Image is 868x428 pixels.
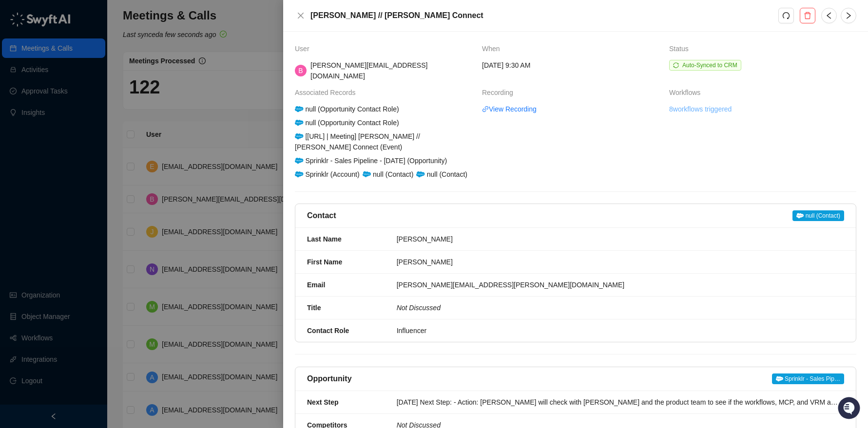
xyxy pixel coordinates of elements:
button: Start new chat [166,91,177,103]
strong: Email [307,281,325,289]
i: Not Discussed [397,304,441,312]
span: link [482,106,489,112]
div: [PERSON_NAME][EMAIL_ADDRESS][PERSON_NAME][DOMAIN_NAME] [397,279,838,290]
h5: Opportunity [307,373,352,385]
span: left [825,12,833,19]
div: [DATE] Next Step: - Action: [PERSON_NAME] will check with [PERSON_NAME] and the product team to s... [397,397,838,408]
button: Close [295,10,307,21]
div: Sprinklr - Sales Pipeline - [DATE] (Opportunity) [293,155,448,166]
span: Sprinklr - Sales Pip… [772,373,844,384]
div: We're available if you need us! [33,98,123,106]
span: Docs [19,136,36,146]
p: Welcome 👋 [10,39,177,55]
img: Swyft AI [10,10,29,29]
span: sync [673,62,679,68]
span: Pylon [97,160,118,167]
span: When [482,43,505,54]
span: Auto-Synced to CRM [682,62,737,69]
div: Sprinklr (Account) [293,169,361,180]
a: Sprinklr - Sales Pip… [772,373,844,385]
h5: [PERSON_NAME] // [PERSON_NAME] Connect [310,10,778,21]
span: Status [54,136,75,146]
a: linkView Recording [482,104,537,114]
span: redo [782,12,790,19]
div: null (Opportunity Contact Role) [293,104,401,114]
div: [[URL] | Meeting] [PERSON_NAME] // [PERSON_NAME] Connect (Event) [293,131,476,152]
div: null (Opportunity Contact Role) [293,117,401,128]
span: [PERSON_NAME][EMAIL_ADDRESS][DOMAIN_NAME] [310,61,427,80]
div: [PERSON_NAME] [397,234,838,244]
span: Recording [482,87,518,98]
span: right [845,12,852,19]
span: Workflows [669,87,705,98]
div: 📶 [44,137,52,145]
div: null (Contact) [361,169,415,180]
div: Influencer [397,325,838,336]
span: Status [669,43,694,54]
a: Powered byPylon [69,160,118,167]
span: delete [804,12,811,19]
a: 8 workflows triggered [669,104,732,114]
a: 📚Docs [6,132,40,150]
div: [PERSON_NAME] [397,257,838,267]
img: 5124521997842_fc6d7dfcefe973c2e489_88.png [10,88,27,106]
strong: Last Name [307,235,342,243]
div: 📚 [10,137,18,145]
h5: Contact [307,210,336,222]
a: 📶Status [40,132,79,150]
iframe: Open customer support [837,396,863,422]
div: Start new chat [33,88,160,98]
strong: First Name [307,258,342,266]
strong: Title [307,304,321,312]
a: null (Contact) [792,210,844,222]
h2: How can we help? [10,55,177,70]
span: User [295,43,314,54]
span: [DATE] 9:30 AM [482,60,530,71]
span: null (Contact) [792,210,844,221]
strong: Contact Role [307,327,349,335]
span: close [297,12,305,19]
div: null (Contact) [415,169,469,180]
strong: Next Step [307,398,339,406]
span: Associated Records [295,87,361,98]
span: B [298,65,303,76]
